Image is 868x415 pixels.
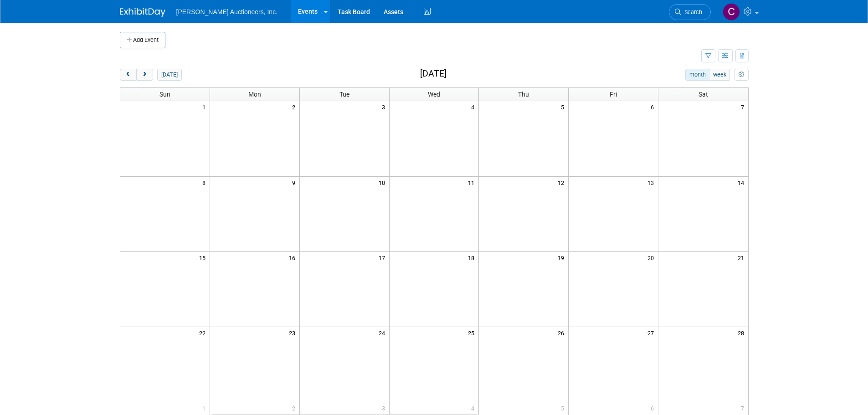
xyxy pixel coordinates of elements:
span: 25 [467,327,478,338]
span: 26 [557,327,568,338]
span: 2 [291,402,299,414]
span: 15 [198,252,210,263]
span: Wed [428,91,440,98]
span: 9 [291,177,299,188]
button: [DATE] [157,69,181,81]
span: 14 [737,177,748,188]
span: 7 [740,101,748,113]
span: 21 [737,252,748,263]
span: 22 [198,327,210,338]
span: 4 [470,402,478,414]
span: 5 [560,101,568,113]
span: Fri [610,91,617,98]
span: 7 [740,402,748,414]
button: myCustomButton [734,69,748,81]
img: ExhibitDay [120,8,165,17]
i: Personalize Calendar [739,72,745,78]
span: Thu [518,91,529,98]
span: 6 [650,402,658,414]
span: 19 [557,252,568,263]
span: 5 [560,402,568,414]
span: 17 [378,252,389,263]
span: 13 [647,177,658,188]
span: 2 [291,101,299,113]
span: 12 [557,177,568,188]
a: Search [669,4,711,20]
span: 1 [201,402,210,414]
span: [PERSON_NAME] Auctioneers, Inc. [176,8,278,15]
button: Add Event [120,32,165,48]
span: Mon [248,91,261,98]
span: 6 [650,101,658,113]
button: month [685,69,709,81]
h2: [DATE] [420,69,447,79]
span: 18 [467,252,478,263]
span: 23 [288,327,299,338]
img: Cyndi Wade [723,3,740,20]
span: Sun [159,91,170,98]
button: week [709,69,730,81]
span: Search [681,9,702,15]
span: 11 [467,177,478,188]
span: 4 [470,101,478,113]
span: 16 [288,252,299,263]
span: 8 [201,177,210,188]
span: 3 [381,402,389,414]
span: 1 [201,101,210,113]
button: next [136,69,153,81]
button: prev [120,69,137,81]
span: 10 [378,177,389,188]
span: Tue [339,91,349,98]
span: 28 [737,327,748,338]
span: 3 [381,101,389,113]
span: 24 [378,327,389,338]
span: 20 [647,252,658,263]
span: 27 [647,327,658,338]
span: Sat [699,91,708,98]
